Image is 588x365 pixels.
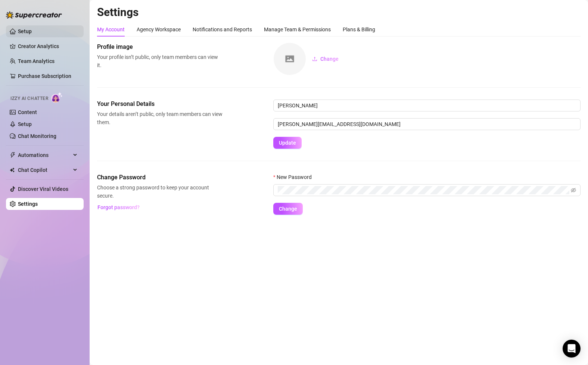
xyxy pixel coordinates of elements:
span: upload [312,56,317,62]
a: Setup [18,121,32,127]
button: Forgot password? [97,201,140,213]
input: New Password [278,186,569,194]
span: Your profile isn’t public, only team members can view it. [97,53,223,69]
span: Update [279,140,296,146]
a: Chat Monitoring [18,133,56,139]
span: Your Personal Details [97,100,223,108]
span: Your details aren’t public, only team members can view them. [97,110,223,126]
span: thunderbolt [10,152,16,158]
span: Profile image [97,43,223,51]
span: Change [279,206,297,212]
span: Automations [18,149,71,161]
a: Purchase Subscription [18,73,71,79]
button: Update [273,137,302,149]
span: Izzy AI Chatter [10,95,48,102]
a: Settings [18,201,38,207]
div: Notifications and Reports [193,25,252,34]
span: eye-invisible [571,188,576,193]
div: Manage Team & Permissions [264,25,331,34]
img: square-placeholder.png [274,43,306,75]
input: Enter new email [273,118,581,130]
img: logo-BBDzfeDw.svg [6,11,62,19]
a: Creator Analytics [18,40,78,52]
span: Choose a strong password to keep your account secure. [97,183,223,200]
a: Setup [18,28,32,34]
div: Plans & Billing [343,25,375,34]
span: Change [320,56,339,62]
img: AI Chatter [51,92,63,103]
button: Change [273,203,303,215]
span: Forgot password? [97,204,140,210]
span: Chat Copilot [18,164,71,176]
img: Chat Copilot [10,167,15,173]
div: Open Intercom Messenger [563,340,581,358]
button: Change [306,53,345,65]
div: Agency Workspace [137,25,181,34]
div: My Account [97,25,125,34]
a: Team Analytics [18,58,55,64]
a: Discover Viral Videos [18,186,68,192]
input: Enter name [273,100,581,111]
h2: Settings [97,5,581,19]
a: Content [18,109,37,115]
span: Change Password [97,173,223,182]
label: New Password [273,173,317,181]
